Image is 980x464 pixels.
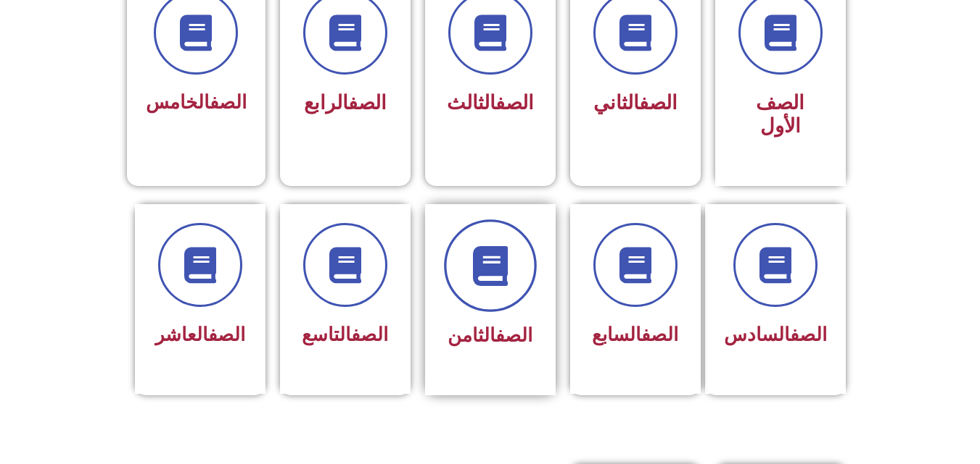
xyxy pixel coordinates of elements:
[155,324,245,345] span: العاشر
[756,91,804,138] span: الصف الأول
[304,91,387,114] span: الرابع
[348,91,387,114] a: الصف
[210,91,247,113] a: الصف
[448,324,532,346] span: الثامن
[724,324,827,345] span: السادس
[639,91,678,114] a: الصف
[593,91,678,114] span: الثاني
[790,324,827,345] a: الصف
[641,324,678,345] a: الصف
[208,324,245,345] a: الصف
[351,324,388,345] a: الصف
[495,91,534,114] a: الصف
[592,324,678,345] span: السابع
[146,91,247,113] span: الخامس
[495,324,532,346] a: الصف
[447,91,534,114] span: الثالث
[302,324,388,345] span: التاسع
